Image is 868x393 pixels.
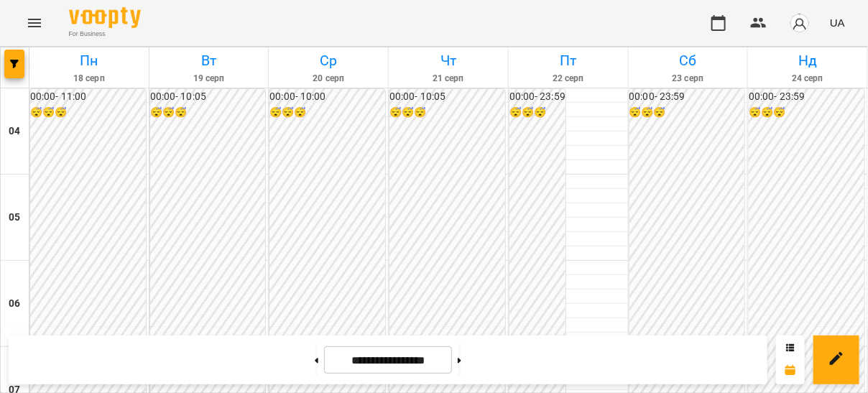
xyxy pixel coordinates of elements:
[69,29,141,39] span: For Business
[629,105,745,121] h6: 😴😴😴
[511,50,626,72] h6: Пт
[17,6,52,40] button: Menu
[30,89,146,105] h6: 00:00 - 11:00
[629,89,745,105] h6: 00:00 - 23:59
[749,105,864,121] h6: 😴😴😴
[511,72,626,85] h6: 22 серп
[9,210,20,226] h6: 05
[9,296,20,312] h6: 06
[391,50,506,72] h6: Чт
[824,9,851,36] button: UA
[389,105,505,121] h6: 😴😴😴
[32,50,147,72] h6: Пн
[631,72,746,85] h6: 23 серп
[269,105,385,121] h6: 😴😴😴
[509,89,565,105] h6: 00:00 - 23:59
[271,50,386,72] h6: Ср
[750,72,865,85] h6: 24 серп
[30,105,146,121] h6: 😴😴😴
[32,72,147,85] h6: 18 серп
[749,89,864,105] h6: 00:00 - 23:59
[152,72,267,85] h6: 19 серп
[389,89,505,105] h6: 00:00 - 10:05
[150,89,266,105] h6: 00:00 - 10:05
[391,72,506,85] h6: 21 серп
[790,13,810,33] img: avatar_s.png
[269,89,385,105] h6: 00:00 - 10:00
[271,72,386,85] h6: 20 серп
[152,50,267,72] h6: Вт
[631,50,746,72] h6: Сб
[830,15,845,30] span: UA
[9,124,20,139] h6: 04
[750,50,865,72] h6: Нд
[509,105,565,121] h6: 😴😴😴
[69,7,141,28] img: Voopty Logo
[150,105,266,121] h6: 😴😴😴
